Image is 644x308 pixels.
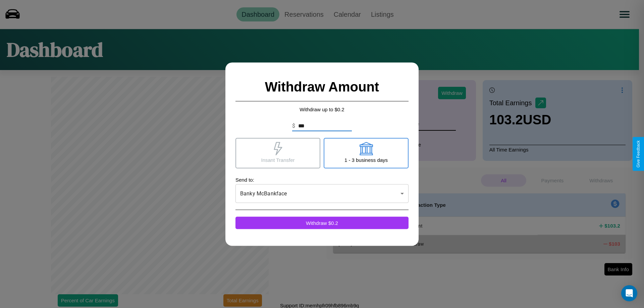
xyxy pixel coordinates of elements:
[292,122,295,130] p: $
[261,155,294,164] p: Insant Transfer
[344,155,388,164] p: 1 - 3 business days
[621,285,637,301] div: Open Intercom Messenger
[235,184,409,203] div: Banky McBankface
[235,175,409,184] p: Send to:
[235,72,409,101] h2: Withdraw Amount
[235,105,409,114] p: Withdraw up to $ 0.2
[235,217,409,229] button: Withdraw $0.2
[636,140,641,168] div: Give Feedback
